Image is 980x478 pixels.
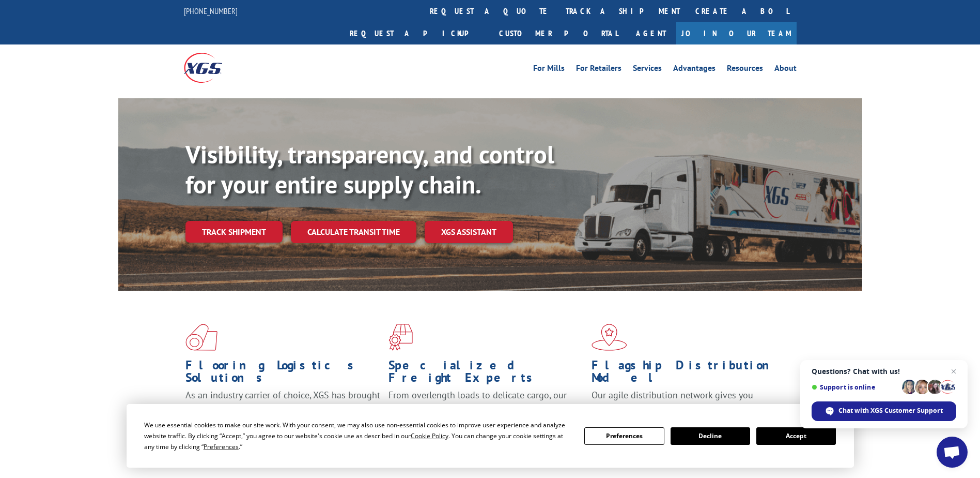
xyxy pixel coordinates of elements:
span: Questions? Chat with us! [812,367,956,376]
div: We use essential cookies to make our site work. With your consent, we may also use non-essential ... [144,420,572,452]
img: xgs-icon-focused-on-flooring-red [388,324,413,351]
a: Services [633,64,662,76]
a: Resources [727,64,763,76]
button: Decline [671,427,750,445]
h1: Flagship Distribution Model [592,359,787,389]
h1: Specialized Freight Experts [388,359,584,389]
a: Advantages [673,64,715,76]
span: Close chat [947,365,960,378]
a: For Mills [533,64,565,76]
b: Visibility, transparency, and control for your entire supply chain. [185,138,554,200]
p: From overlength loads to delicate cargo, our experienced staff knows the best way to move your fr... [388,389,584,435]
a: XGS ASSISTANT [425,221,513,243]
button: Preferences [584,427,664,445]
span: Chat with XGS Customer Support [838,406,943,415]
a: Request a pickup [342,22,491,44]
a: Join Our Team [676,22,797,44]
a: [PHONE_NUMBER] [184,6,238,16]
a: About [774,64,797,76]
span: Support is online [812,383,898,391]
img: xgs-icon-flagship-distribution-model-red [592,324,627,351]
span: As an industry carrier of choice, XGS has brought innovation and dedication to flooring logistics... [185,389,380,426]
a: For Retailers [576,64,621,76]
img: xgs-icon-total-supply-chain-intelligence-red [185,324,217,351]
a: Track shipment [185,221,283,243]
div: Cookie Consent Prompt [127,404,854,468]
a: Agent [626,22,676,44]
span: Preferences [204,442,239,451]
div: Open chat [937,437,968,468]
h1: Flooring Logistics Solutions [185,359,381,389]
div: Chat with XGS Customer Support [812,401,956,421]
a: Calculate transit time [291,221,416,243]
a: Customer Portal [491,22,626,44]
button: Accept [756,427,836,445]
span: Cookie Policy [411,431,448,440]
span: Our agile distribution network gives you nationwide inventory management on demand. [592,389,782,413]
